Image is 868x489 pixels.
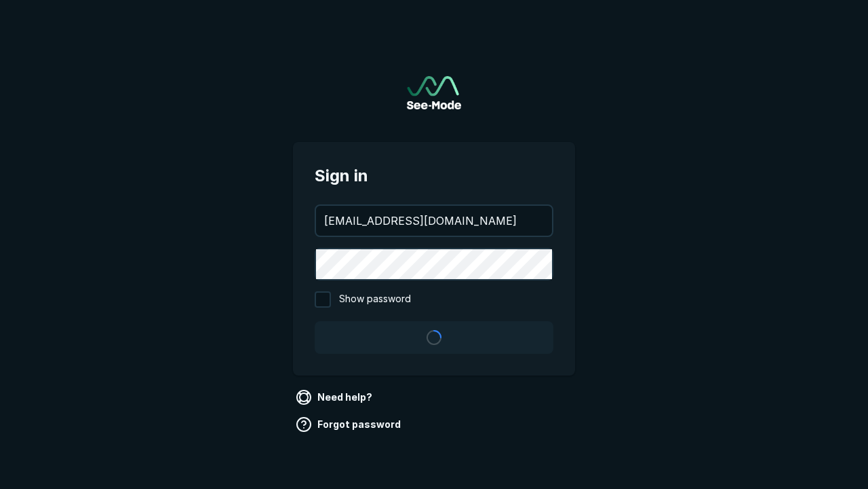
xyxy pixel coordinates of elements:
a: Forgot password [293,414,406,435]
span: Show password [339,291,411,308]
a: Go to sign in [407,76,461,109]
a: Need help? [293,386,378,408]
input: your@email.com [316,206,552,236]
span: Sign in [315,164,553,188]
img: See-Mode Logo [407,76,461,109]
